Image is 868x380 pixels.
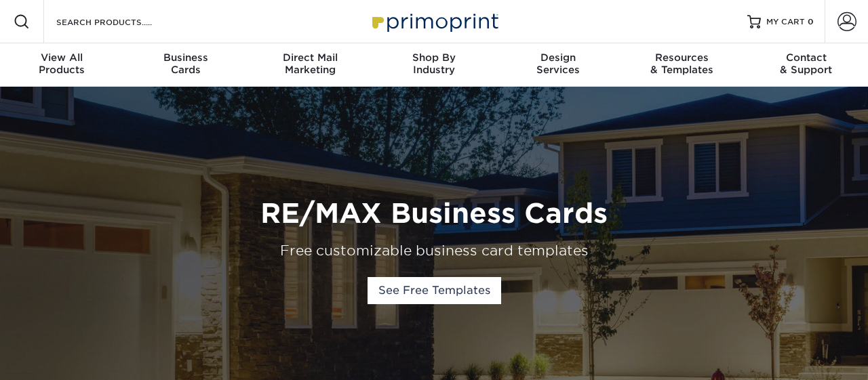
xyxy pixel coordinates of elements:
div: & Support [744,51,868,76]
span: Business [124,51,248,64]
span: Shop By [372,51,496,64]
input: SEARCH PRODUCTS..... [55,14,187,30]
div: Industry [372,51,496,76]
span: Direct Mail [248,51,372,64]
a: Shop ByIndustry [372,43,496,87]
a: BusinessCards [124,43,248,87]
span: 0 [808,17,814,26]
a: See Free Templates [368,277,501,304]
div: Free customizable business card templates [33,240,835,261]
span: Design [496,51,620,64]
h1: RE/MAX Business Cards [33,197,835,230]
a: Contact& Support [744,43,868,87]
span: Contact [744,51,868,64]
a: Direct MailMarketing [248,43,372,87]
span: Resources [620,51,744,64]
a: Resources& Templates [620,43,744,87]
a: DesignServices [496,43,620,87]
img: Primoprint [366,7,502,36]
div: Marketing [248,51,372,76]
span: MY CART [766,16,805,28]
div: Services [496,51,620,76]
div: Cards [124,51,248,76]
div: & Templates [620,51,744,76]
